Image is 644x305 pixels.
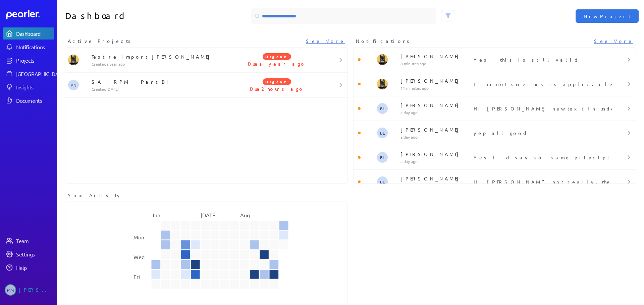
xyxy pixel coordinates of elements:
[400,183,471,188] p: a day ago
[377,103,388,114] span: Bettina Lijovic
[263,53,291,60] span: Urgent
[474,81,609,87] p: I'm not sure this is applicable to RPM. If SA Health has an existing SMS gateway provider we woul...
[3,54,54,66] a: Projects
[377,79,388,89] img: Tung Nguyen
[263,78,291,85] span: Urgent
[68,37,133,45] span: Active Projects
[16,44,54,50] div: Notifications
[356,37,412,45] span: Notifications
[474,105,609,112] p: Hi [PERSON_NAME] new text in underline and suggested removal in strike through. I have also added...
[474,154,609,161] p: Yes I'd say so- same principles would apply
[594,37,633,45] a: See More
[400,151,471,157] p: [PERSON_NAME]
[16,57,54,64] div: Projects
[201,212,217,218] text: [DATE]
[92,53,230,60] p: Test re-import [PERSON_NAME]
[3,27,54,40] a: Dashboard
[400,126,471,133] p: [PERSON_NAME]
[92,61,230,67] p: Created a year ago
[400,77,471,84] p: [PERSON_NAME]
[68,55,79,65] img: Tung Nguyen
[576,9,639,23] button: New Project
[377,152,388,163] span: Bettina Lijovic
[19,284,52,296] div: [PERSON_NAME]
[65,8,204,24] h1: Dashboard
[3,94,54,106] a: Documents
[400,175,471,182] p: [PERSON_NAME]
[16,97,54,104] div: Documents
[16,264,54,271] div: Help
[400,159,471,164] p: a day ago
[16,70,66,77] div: [GEOGRAPHIC_DATA]
[306,37,345,45] a: See More
[16,84,54,90] div: Insights
[400,53,471,60] p: [PERSON_NAME]
[92,78,230,85] p: SA - RPM - Part B1
[230,85,324,92] p: Due 2 hours ago
[6,10,54,19] a: Dashboard
[133,234,144,240] text: Mon
[3,248,54,260] a: Settings
[474,178,609,185] p: Hi [PERSON_NAME] not really, there is no integration of either our monitoring tool or helpdesk to...
[152,212,160,218] text: Jun
[16,251,54,257] div: Settings
[3,261,54,274] a: Help
[3,235,54,247] a: Team
[16,237,54,244] div: Team
[3,41,54,53] a: Notifications
[3,81,54,93] a: Insights
[400,85,471,91] p: 11 minutes ago
[400,110,471,115] p: a day ago
[240,212,250,218] text: Aug
[133,273,140,280] text: Fri
[133,253,145,260] text: Wed
[474,130,609,136] p: yep all good
[474,56,609,63] p: Yes - this is still valid
[16,30,54,37] div: Dashboard
[3,282,54,298] a: MM[PERSON_NAME]
[3,68,54,80] a: [GEOGRAPHIC_DATA]
[400,102,471,108] p: [PERSON_NAME]
[400,134,471,140] p: a day ago
[377,176,388,187] span: Bettina Lijovic
[377,54,388,65] img: Tung Nguyen
[230,60,324,67] p: Due a year ago
[68,192,122,199] span: Your Activity
[584,13,631,19] span: New Project
[68,80,79,90] span: Adam Nabali
[92,86,230,92] p: Created [DATE]
[5,284,16,296] span: Michelle Manuel
[400,61,471,66] p: 8 minutes ago
[377,128,388,138] span: Bettina Lijovic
